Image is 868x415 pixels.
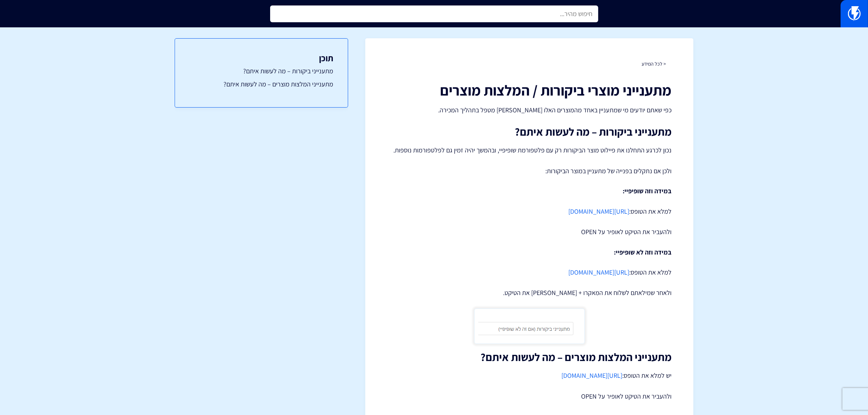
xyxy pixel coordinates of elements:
p: ולאחר שמילאתם לשלוח את המאקרו + [PERSON_NAME] את הטיקט. [387,288,672,298]
p: למלא את הטופס: [387,207,672,216]
h3: תוכן [190,53,333,63]
strong: במידה וזה שופיפיי: [623,187,672,195]
a: [URL][DOMAIN_NAME] [568,207,629,216]
input: חיפוש מהיר... [270,5,598,22]
p: ולהעביר את הטיקט לאופיר על OPEN [387,392,672,401]
a: מתענייני ביקורות – מה לעשות איתם? [190,66,333,76]
p: ולהעביר את הטיקט לאופיר על OPEN [387,227,672,237]
p: כפי שאתם יודעים מי שמתעניין באחד מהמוצרים האלו [PERSON_NAME] מטפל בתהליך המכירה. [387,105,672,115]
a: מתענייני המלצות מוצרים – מה לעשות איתם? [190,79,333,89]
p: נכון לכרגע התחלנו את פיילוט מוצר הביקורות רק עם פלטפורמת שופיפיי, ובהמשך יהיה זמין גם לפלטפורמות ... [387,145,672,155]
p: יש למלא את הטופס: [387,371,672,381]
a: < לכל המידע [642,61,666,67]
p: ולכן אם נתקלים בפנייה של מתעניין במוצר הביקורות: [387,166,672,176]
a: [URL][DOMAIN_NAME] [561,371,622,380]
h1: מתענייני מוצרי ביקורות / המלצות מוצרים [387,82,672,98]
a: [URL][DOMAIN_NAME] [568,268,629,276]
h2: מתענייני ביקורות – מה לעשות איתם? [387,126,672,138]
strong: במידה וזה לא שופיפיי: [614,248,672,256]
h2: מתענייני המלצות מוצרים – מה לעשות איתם? [387,351,672,363]
p: למלא את הטופס: [387,268,672,277]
